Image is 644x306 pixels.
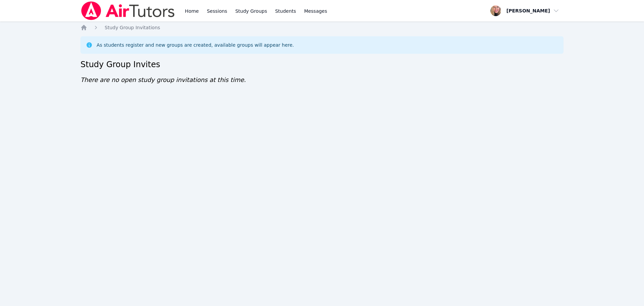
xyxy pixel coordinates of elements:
[304,8,327,14] span: Messages
[80,24,563,31] nav: Breadcrumb
[105,24,160,31] a: Study Group Invitations
[80,76,246,83] span: There are no open study group invitations at this time.
[80,59,563,70] h2: Study Group Invites
[105,25,160,30] span: Study Group Invitations
[97,42,294,48] div: As students register and new groups are created, available groups will appear here.
[80,1,175,20] img: Air Tutors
